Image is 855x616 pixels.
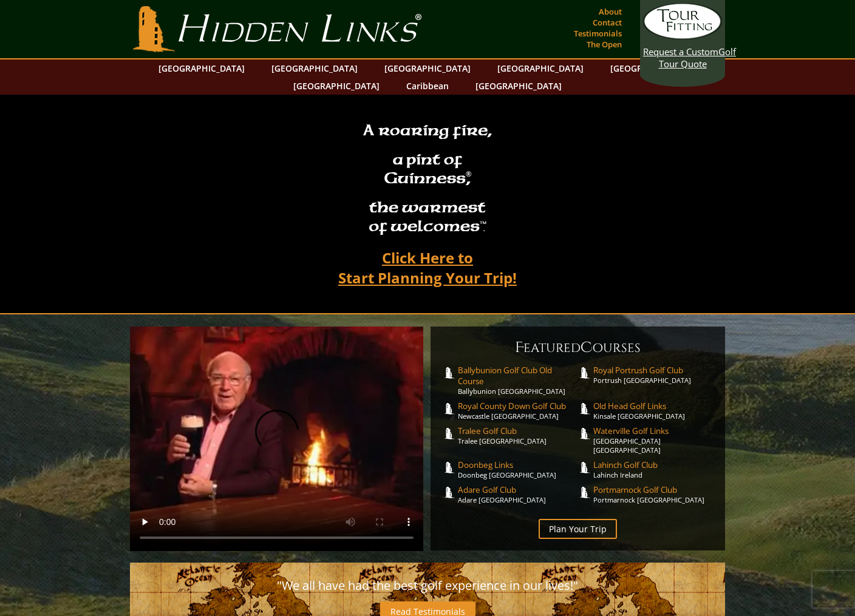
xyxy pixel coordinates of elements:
[458,401,578,421] a: Royal County Down Golf ClubNewcastle [GEOGRAPHIC_DATA]
[593,459,714,470] span: Lahinch Golf Club
[458,425,578,445] a: Tralee Golf ClubTralee [GEOGRAPHIC_DATA]
[593,365,714,376] span: Royal Portrush Golf Club
[265,59,364,77] a: [GEOGRAPHIC_DATA]
[458,425,578,436] span: Tralee Golf Club
[584,36,625,53] a: The Open
[458,365,578,396] a: Ballybunion Golf Club Old CourseBallybunion [GEOGRAPHIC_DATA]
[491,59,590,77] a: [GEOGRAPHIC_DATA]
[593,484,714,504] a: Portmarnock Golf ClubPortmarnock [GEOGRAPHIC_DATA]
[604,59,703,77] a: [GEOGRAPHIC_DATA]
[287,77,386,95] a: [GEOGRAPHIC_DATA]
[643,3,722,70] a: Request a CustomGolf Tour Quote
[593,425,714,455] a: Waterville Golf Links[GEOGRAPHIC_DATA] [GEOGRAPHIC_DATA]
[539,519,617,539] a: Plan Your Trip
[443,338,713,357] h6: eatured ourses
[643,46,718,58] span: Request a Custom
[326,243,529,292] a: Click Here toStart Planning Your Trip!
[458,365,578,387] span: Ballybunion Golf Club Old Course
[581,338,593,357] span: C
[593,365,714,385] a: Royal Portrush Golf ClubPortrush [GEOGRAPHIC_DATA]
[152,59,251,77] a: [GEOGRAPHIC_DATA]
[593,401,714,421] a: Old Head Golf LinksKinsale [GEOGRAPHIC_DATA]
[593,459,714,479] a: Lahinch Golf ClubLahinch Ireland
[458,459,578,479] a: Doonbeg LinksDoonbeg [GEOGRAPHIC_DATA]
[458,401,578,411] span: Royal County Down Golf Club
[596,3,625,20] a: About
[458,484,578,495] span: Adare Golf Club
[378,59,477,77] a: [GEOGRAPHIC_DATA]
[590,14,625,31] a: Contact
[593,401,714,411] span: Old Head Golf Links
[400,77,455,95] a: Caribbean
[515,338,523,357] span: F
[571,25,625,42] a: Testimonials
[593,484,714,495] span: Portmarnock Golf Club
[458,459,578,470] span: Doonbeg Links
[469,77,568,95] a: [GEOGRAPHIC_DATA]
[458,484,578,504] a: Adare Golf ClubAdare [GEOGRAPHIC_DATA]
[142,575,713,597] p: "We all have had the best golf experience in our lives!"
[593,425,714,436] span: Waterville Golf Links
[355,116,500,243] h2: A roaring fire, a pint of Guinness , the warmest of welcomesâ„¢.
